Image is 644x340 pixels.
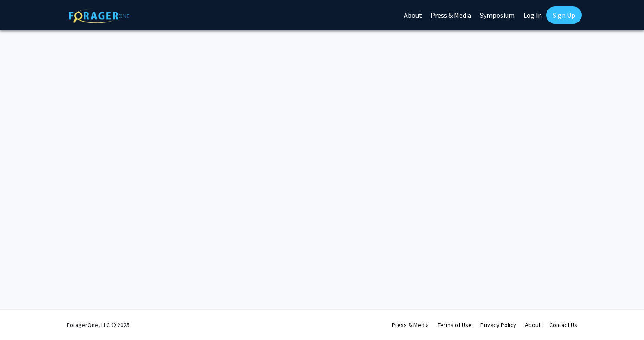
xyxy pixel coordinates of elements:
div: ForagerOne, LLC © 2025 [67,310,129,340]
a: Privacy Policy [480,321,516,329]
img: ForagerOne Logo [69,8,129,23]
a: Terms of Use [438,321,472,329]
a: Press & Media [392,321,429,329]
a: Contact Us [549,321,577,329]
a: Sign Up [546,6,582,24]
a: About [525,321,541,329]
